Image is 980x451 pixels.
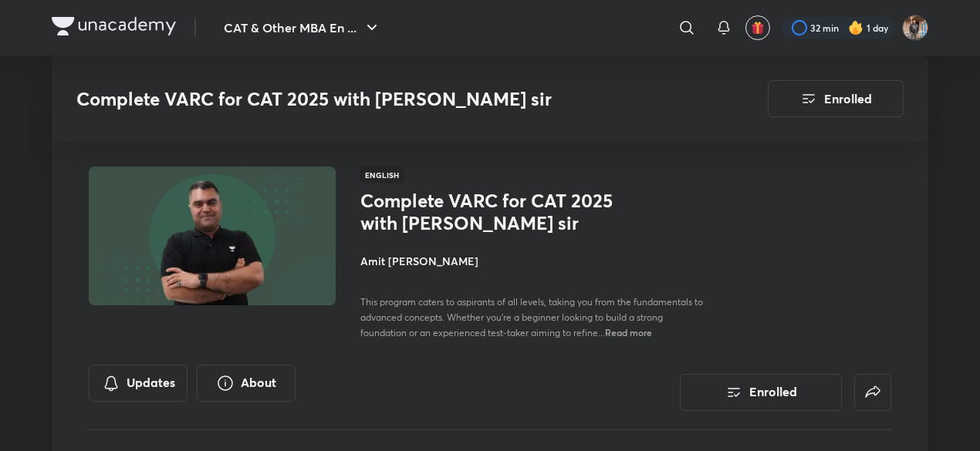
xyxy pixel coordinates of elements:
img: streak [848,20,863,35]
img: Mayank kardam [902,15,928,41]
span: This program caters to aspirants of all levels, taking you from the fundamentals to advanced conc... [360,296,703,338]
h4: Amit [PERSON_NAME] [360,253,706,269]
button: false [854,374,891,411]
button: Updates [89,365,188,402]
span: English [360,167,404,183]
button: avatar [745,15,770,40]
img: Thumbnail [86,165,338,307]
button: Enrolled [680,374,842,411]
h1: Complete VARC for CAT 2025 with [PERSON_NAME] sir [360,190,613,234]
h3: Complete VARC for CAT 2025 with [PERSON_NAME] sir [76,88,681,110]
button: Enrolled [768,80,904,117]
img: Company Logo [52,17,176,35]
span: Read more [605,326,652,338]
img: avatar [751,21,765,35]
a: Company Logo [52,17,176,39]
button: About [197,365,296,402]
button: CAT & Other MBA En ... [215,12,390,43]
